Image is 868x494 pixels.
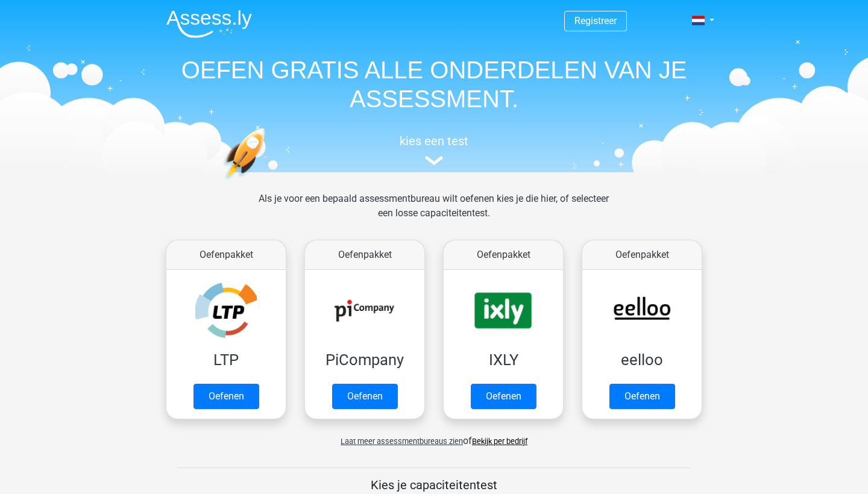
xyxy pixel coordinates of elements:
[332,384,398,409] a: Oefenen
[472,437,527,446] a: Bekijk per bedrijf
[157,134,711,148] h5: kies een test
[609,384,675,409] a: Oefenen
[471,384,536,409] a: Oefenen
[177,478,691,492] h5: Kies je capaciteitentest
[249,192,618,235] div: Als je voor een bepaald assessmentbureau wilt oefenen kies je die hier, of selecteer een losse ca...
[425,156,443,165] img: assessment
[193,384,259,409] a: Oefenen
[166,10,252,38] img: Assessly
[574,15,617,27] a: Registreer
[341,437,463,446] span: Laat meer assessmentbureaus zien
[157,424,711,448] div: of
[157,55,711,113] h1: OEFEN GRATIS ALLE ONDERDELEN VAN JE ASSESSMENT.
[223,128,312,237] img: oefenen
[157,134,711,166] a: kies een test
